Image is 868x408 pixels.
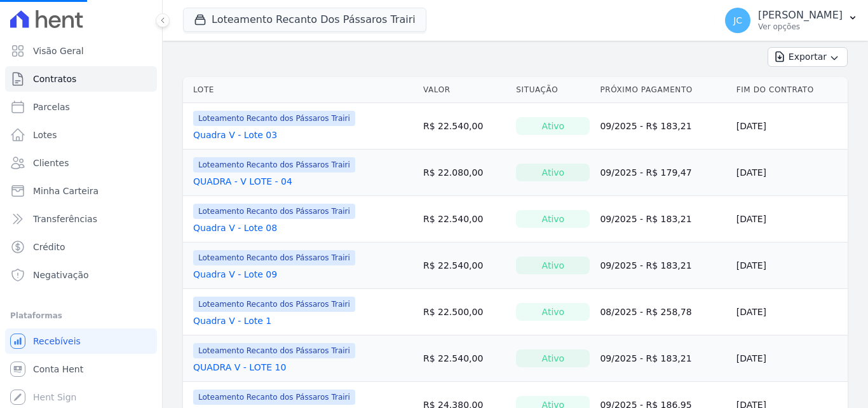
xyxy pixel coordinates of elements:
[33,185,98,197] span: Minha Carteira
[33,269,89,281] span: Negativação
[600,260,691,271] a: 09/2025 - R$ 183,21
[5,150,157,176] a: Clientes
[5,234,157,260] a: Crédito
[516,303,590,321] div: Ativo
[33,241,65,253] span: Crédito
[193,250,355,265] span: Loteamento Recanto dos Pássaros Trairi
[183,77,418,103] th: Lote
[516,210,590,228] div: Ativo
[33,101,70,113] span: Parcelas
[193,268,277,281] a: Quadra V - Lote 09
[600,167,691,178] a: 09/2025 - R$ 179,47
[33,157,69,169] span: Clientes
[5,94,157,120] a: Parcelas
[5,356,157,382] a: Conta Hent
[516,257,590,274] div: Ativo
[33,73,76,85] span: Contratos
[731,289,848,335] td: [DATE]
[193,361,286,374] a: QUADRA V - LOTE 10
[5,206,157,232] a: Transferências
[33,363,83,376] span: Conta Hent
[600,121,691,131] a: 09/2025 - R$ 183,21
[731,335,848,382] td: [DATE]
[5,178,157,204] a: Minha Carteira
[33,213,97,225] span: Transferências
[10,308,152,323] div: Plataformas
[516,349,590,367] div: Ativo
[768,47,848,67] button: Exportar
[5,122,157,148] a: Lotes
[193,129,277,141] a: Quadra V - Lote 03
[193,175,292,188] a: QUADRA - V LOTE - 04
[418,77,511,103] th: Valor
[731,103,848,150] td: [DATE]
[193,343,355,358] span: Loteamento Recanto dos Pássaros Trairi
[511,77,595,103] th: Situação
[600,307,691,317] a: 08/2025 - R$ 258,78
[733,16,742,25] span: JC
[731,196,848,243] td: [DATE]
[758,22,843,32] p: Ver opções
[600,353,691,363] a: 09/2025 - R$ 183,21
[418,243,511,289] td: R$ 22.540,00
[5,38,157,64] a: Visão Geral
[418,335,511,382] td: R$ 22.540,00
[193,157,355,172] span: Loteamento Recanto dos Pássaros Trairi
[5,66,157,92] a: Contratos
[418,150,511,196] td: R$ 22.080,00
[715,3,868,38] button: JC [PERSON_NAME] Ver opções
[193,314,271,327] a: Quadra V - Lote 1
[33,335,81,348] span: Recebíveis
[193,297,355,312] span: Loteamento Recanto dos Pássaros Trairi
[595,77,731,103] th: Próximo Pagamento
[731,77,848,103] th: Fim do Contrato
[516,117,590,135] div: Ativo
[600,214,691,224] a: 09/2025 - R$ 183,21
[731,243,848,289] td: [DATE]
[33,45,84,57] span: Visão Geral
[516,164,590,181] div: Ativo
[183,8,426,32] button: Loteamento Recanto Dos Pássaros Trairi
[193,222,277,234] a: Quadra V - Lote 08
[418,289,511,335] td: R$ 22.500,00
[33,129,57,141] span: Lotes
[758,9,843,22] p: [PERSON_NAME]
[418,103,511,150] td: R$ 22.540,00
[418,196,511,243] td: R$ 22.540,00
[731,150,848,196] td: [DATE]
[193,204,355,219] span: Loteamento Recanto dos Pássaros Trairi
[5,262,157,288] a: Negativação
[193,111,355,126] span: Loteamento Recanto dos Pássaros Trairi
[5,328,157,354] a: Recebíveis
[193,390,355,405] span: Loteamento Recanto dos Pássaros Trairi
